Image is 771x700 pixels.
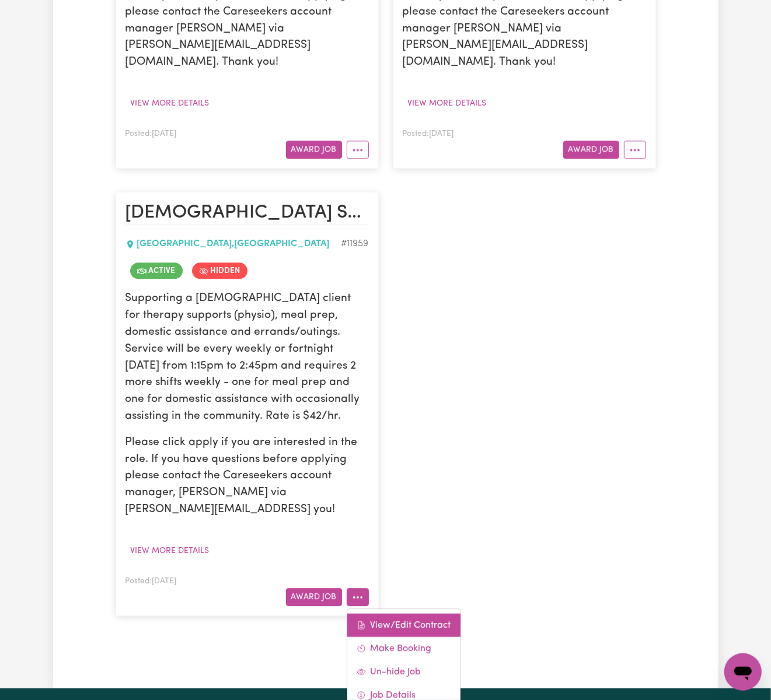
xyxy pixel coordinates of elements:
button: More options [624,141,646,159]
iframe: Button to launch messaging window [724,653,762,691]
a: Un-hide Job [347,660,460,683]
button: Award Job [286,141,342,159]
button: View more details [403,94,492,113]
div: [GEOGRAPHIC_DATA] , [GEOGRAPHIC_DATA] [125,237,341,251]
button: View more details [125,94,215,113]
span: Job is hidden [192,262,247,279]
button: Award Job [563,141,619,159]
h2: Female Support Worker Needed in MACQUARIE PARK, NSW [125,202,369,225]
a: View/Edit Contract [347,613,460,636]
a: Make Booking [347,636,460,660]
div: Job ID #11959 [341,237,369,251]
button: Award Job [286,588,342,606]
button: View more details [125,542,215,560]
button: More options [347,141,369,159]
button: More options [347,588,369,606]
span: Job is active [130,262,183,279]
span: Posted: [DATE] [403,130,454,138]
p: Supporting a [DEMOGRAPHIC_DATA] client for therapy supports (physio), meal prep, domestic assista... [125,290,369,425]
span: Posted: [DATE] [125,577,177,585]
p: Please click apply if you are interested in the role. If you have questions before applying pleas... [125,435,369,519]
span: Posted: [DATE] [125,130,177,138]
